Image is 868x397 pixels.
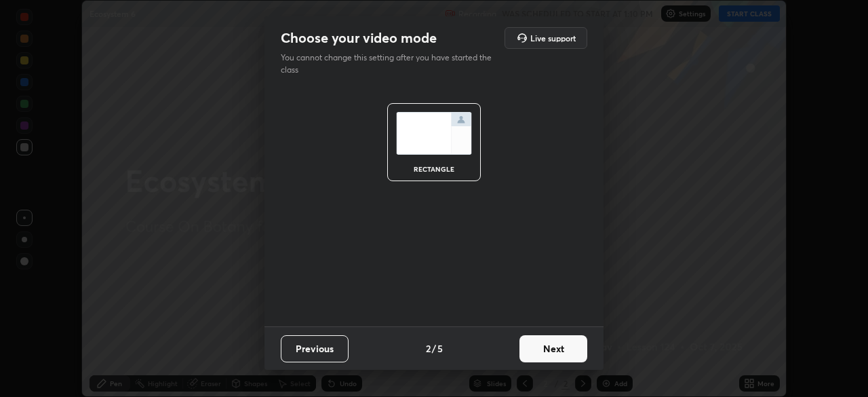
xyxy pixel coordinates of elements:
[281,335,349,362] button: Previous
[407,166,461,172] div: rectangle
[432,341,436,356] h4: /
[281,29,437,47] h2: Choose your video mode
[437,341,443,356] h4: 5
[519,335,587,362] button: Next
[396,112,472,155] img: normalScreenIcon.ae25ed63.svg
[281,52,500,76] p: You cannot change this setting after you have started the class
[530,34,576,42] h5: Live support
[426,341,431,356] h4: 2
